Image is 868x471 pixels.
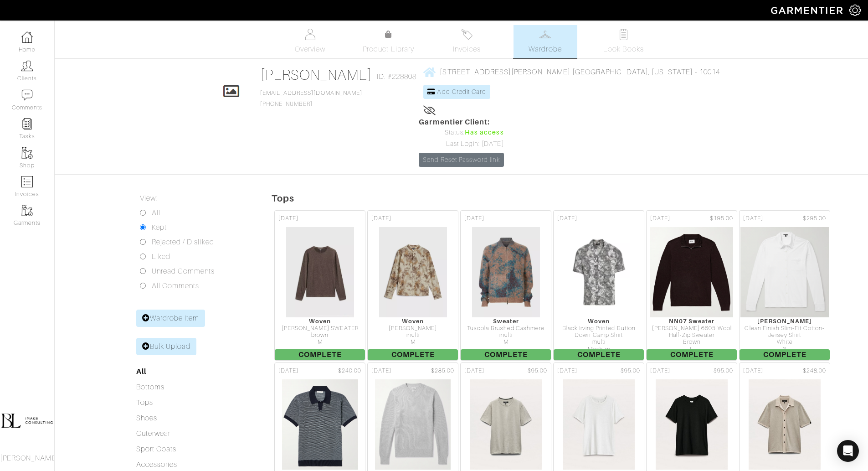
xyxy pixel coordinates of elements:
[275,339,365,346] div: M
[366,209,459,362] a: [DATE] Woven [PERSON_NAME] multi M Complete
[554,318,644,325] div: Woven
[431,367,454,375] span: $285.00
[554,325,644,339] div: Black Irving Printed Button Down Camp Shirt
[461,332,551,339] div: multi
[650,214,670,223] span: [DATE]
[552,209,645,362] a: [DATE] Woven Black Irving Printed Button Down Camp Shirt multi Medium Complete
[803,214,826,223] span: $295.00
[740,349,830,360] span: Complete
[275,325,365,332] div: [PERSON_NAME] SWEATER
[368,318,458,325] div: Woven
[539,29,551,40] img: wardrobe-487a4870c1b7c33e795ec22d11cfc2ed9d08956e64fb3008fe2437562e282088.svg
[461,325,551,332] div: Tuscola Brushed Cashmere
[272,193,868,204] h5: Tops
[21,89,33,101] img: comment-icon-a0a6a9ef722e966f86d9cbdc48e553b5cf19dbc54f86b18d962a5391bc8f6eb6.png
[647,325,737,339] div: [PERSON_NAME] 6605 Wool Half-Zip Sweater
[740,339,830,346] div: White
[275,349,365,360] span: Complete
[461,339,551,346] div: M
[21,176,33,187] img: orders-icon-0abe47150d42831381b5fb84f609e132dff9fe21cb692f30cb5eec754e2cba89.png
[278,367,298,375] span: [DATE]
[461,349,551,360] span: Complete
[554,349,644,360] span: Complete
[529,44,561,55] span: Wardrobe
[136,338,197,355] a: Bulk Upload
[377,71,416,82] span: ID: #228808
[740,227,829,318] img: 4pBJ9dc8aq5PjQzHF1UEPKhu
[423,66,719,78] a: [STREET_ADDRESS][PERSON_NAME] [GEOGRAPHIC_DATA], [US_STATE] - 10014
[459,209,552,362] a: [DATE] Sweater Tuscola Brushed Cashmere multi M Complete
[710,214,733,223] span: $195.00
[647,346,737,353] div: L
[371,367,391,375] span: [DATE]
[152,207,160,218] label: All
[136,430,170,438] a: Outerwear
[650,367,670,375] span: [DATE]
[21,205,33,216] img: garments-icon-b7da505a4dc4fd61783c78ac3ca0ef83fa9d6f193b1c9dc38574b1d14d53ca28.png
[565,227,633,318] img: BhFcF4JEnecgK4oKP8T6tBQ7
[650,227,734,318] img: 2PPdJZdzEiMHdGmeNZPVem7B
[338,367,361,375] span: $240.00
[740,318,830,325] div: [PERSON_NAME]
[435,25,499,58] a: Invoices
[21,118,33,129] img: reminder-icon-8004d30b9f0a5d33ae49ab947aed9ed385cf756f9e5892f1edd6e32f2345188e.png
[21,60,33,72] img: clients-icon-6bae9207a08558b7cb47a8932f037763ab4055f8c8b6bfacd5dc20c3e0201464.png
[461,318,551,325] div: Sweater
[554,346,644,353] div: Medium
[419,128,503,138] div: Status:
[275,332,365,339] div: brown
[514,25,577,58] a: Wardrobe
[469,379,542,470] img: HMd1pre6nFV9XYbyEimNk1c5
[849,5,861,16] img: gear-icon-white-bd11855cb880d31180b6d7d6211b90ccbf57a29d726f0c71d8c61bd08dd39cc2.png
[21,147,33,159] img: garments-icon-b7da505a4dc4fd61783c78ac3ca0ef83fa9d6f193b1c9dc38574b1d14d53ca28.png
[472,227,540,318] img: 1MJNtTWcn3pRcNe7ixQNX3XN
[419,117,503,128] span: Garmentier Client:
[278,25,342,58] a: Overview
[21,31,33,43] img: dashboard-icon-dbcd8f5a0b271acd01030246c82b418ddd0df26cd7fceb0bd07c9910d44c42f6.png
[357,29,421,55] a: Product Library
[440,68,719,76] span: [STREET_ADDRESS][PERSON_NAME] [GEOGRAPHIC_DATA], [US_STATE] - 10014
[286,227,354,318] img: 3frjvoACw3MewAx4ZzJgHyJQ
[592,25,656,58] a: Look Books
[260,67,373,83] a: [PERSON_NAME]
[464,367,484,375] span: [DATE]
[738,209,831,362] a: [DATE] $295.00 [PERSON_NAME] Clean Finish Slim-Fit Cotton-Jersey Shirt White 3 Complete
[136,461,178,469] a: Accessories
[655,379,728,470] img: veNgjkQJ2U8FLNKWVntkxnUC
[136,445,177,453] a: Sport Coats
[645,209,738,362] a: [DATE] $195.00 NN07 Sweater [PERSON_NAME] 6605 Wool Half-Zip Sweater Brown L Complete
[748,379,821,470] img: b3P6i2wrVdYvPXMb7FaXWEoN
[423,85,490,99] a: Add Credit Card
[295,44,325,55] span: Overview
[743,214,763,223] span: [DATE]
[621,367,640,375] span: $95.00
[740,325,830,339] div: Clean Finish Slim-Fit Cotton-Jersey Shirt
[647,318,737,325] div: NN07 Sweater
[275,318,365,325] div: Woven
[528,367,547,375] span: $95.00
[136,367,146,376] a: All
[379,227,447,318] img: 1AfZt8gavDvFFKBPDS8wzmH3
[419,139,503,149] div: Last Login: [DATE]
[368,332,458,339] div: multi
[152,222,167,233] label: Kept
[136,310,205,327] a: Wardrobe Item
[557,367,577,375] span: [DATE]
[803,367,826,375] span: $248.00
[136,414,157,422] a: Shoes
[260,90,362,96] a: [EMAIL_ADDRESS][DOMAIN_NAME]
[837,440,859,462] div: Open Intercom Messenger
[136,399,153,407] a: Tops
[603,44,644,55] span: Look Books
[557,214,577,223] span: [DATE]
[136,383,164,391] a: Bottoms
[453,44,481,55] span: Invoices
[260,90,362,107] span: [PHONE_NUMBER]
[437,88,486,95] span: Add Credit Card
[714,367,733,375] span: $95.00
[368,325,458,332] div: [PERSON_NAME]
[278,214,298,223] span: [DATE]
[363,44,414,55] span: Product Library
[140,193,157,204] label: View:
[647,349,737,360] span: Complete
